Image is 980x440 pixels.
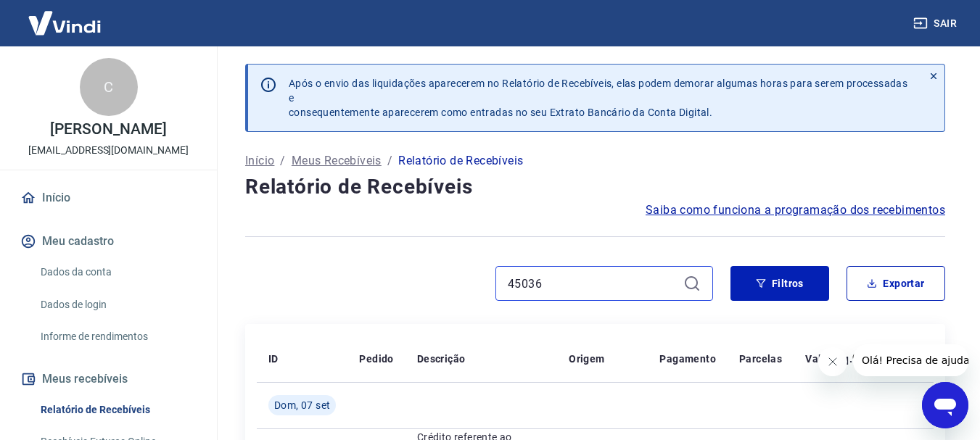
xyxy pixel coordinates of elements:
button: Exportar [847,266,945,301]
p: Parcelas [739,352,782,366]
p: Pagamento [659,352,716,366]
a: Relatório de Recebíveis [35,395,199,425]
iframe: Mensagem da empresa [853,344,968,376]
p: [PERSON_NAME] [50,122,166,137]
h4: Relatório de Recebíveis [245,173,945,202]
a: Meus Recebíveis [292,152,382,170]
p: Após o envio das liquidações aparecerem no Relatório de Recebíveis, elas podem demorar algumas ho... [289,76,911,120]
iframe: Fechar mensagem [818,347,847,376]
p: [EMAIL_ADDRESS][DOMAIN_NAME] [28,143,189,158]
p: Pedido [359,352,393,366]
a: Dados de login [35,290,199,320]
p: / [387,152,392,170]
p: / [280,152,285,170]
p: ID [268,352,279,366]
span: Dom, 07 set [274,398,330,412]
button: Filtros [730,266,829,301]
button: Sair [910,10,963,37]
p: Relatório de Recebíveis [398,152,523,170]
button: Meu cadastro [17,225,199,257]
a: Informe de rendimentos [35,322,199,352]
p: Descrição [417,352,466,366]
img: Vindi [17,1,112,45]
a: Início [17,182,199,214]
a: Início [245,152,274,170]
span: Olá! Precisa de ajuda? [9,10,122,22]
div: C [80,58,138,116]
button: Meus recebíveis [17,363,199,395]
iframe: Botão para abrir a janela de mensagens [922,382,968,428]
a: Dados da conta [35,257,199,287]
a: Saiba como funciona a programação dos recebimentos [646,202,945,219]
p: Origem [569,352,604,366]
input: Busque pelo número do pedido [508,273,678,294]
p: Valor Líq. [805,352,852,366]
